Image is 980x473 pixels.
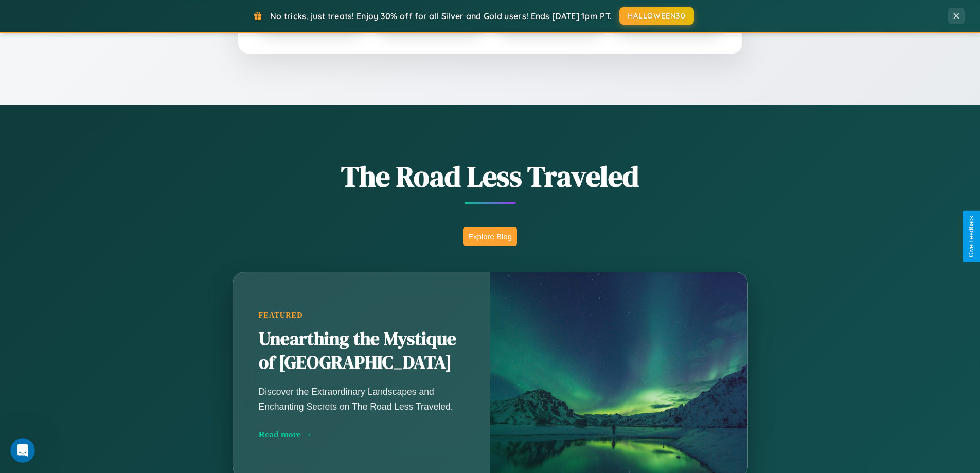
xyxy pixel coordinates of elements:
h1: The Road Less Traveled [182,156,799,196]
button: Explore Blog [463,227,517,246]
div: Featured [259,311,465,320]
p: Discover the Extraordinary Landscapes and Enchanting Secrets on The Road Less Traveled. [259,384,465,413]
iframe: Intercom live chat [10,438,35,463]
button: HALLOWEEN30 [619,7,694,25]
div: Give Feedback [968,216,975,257]
h2: Unearthing the Mystique of [GEOGRAPHIC_DATA] [259,327,465,375]
div: Read more → [259,429,465,440]
span: No tricks, just treats! Enjoy 30% off for all Silver and Gold users! Ends [DATE] 1pm PT. [270,11,612,21]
